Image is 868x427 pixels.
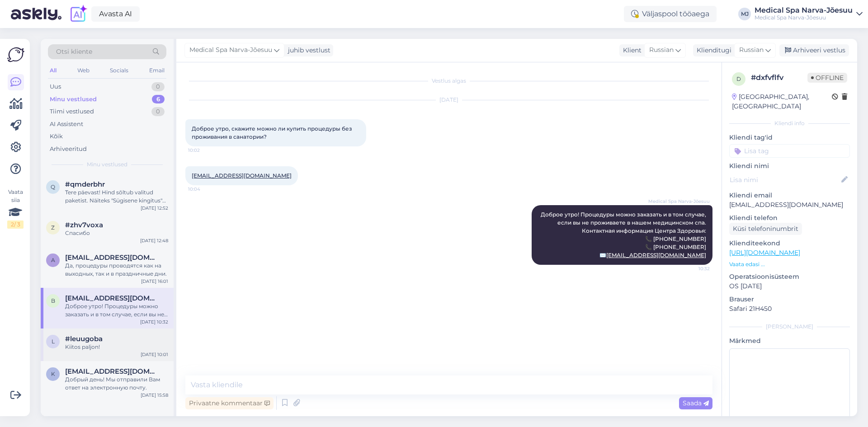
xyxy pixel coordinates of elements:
span: z [51,224,55,231]
span: Minu vestlused [87,160,127,169]
span: brigitta5@list.ru [65,294,159,302]
div: 2 / 3 [7,221,24,229]
div: 0 [151,82,165,91]
div: Väljaspool tööaega [624,6,717,22]
div: Kliendi info [729,119,850,127]
p: Operatsioonisüsteem [729,272,850,282]
div: Да, процедуры проводятся как на выходных, так и в праздничные дни. [65,262,168,278]
div: # dxfvflfv [751,72,807,83]
div: Kiitos paljon! [65,343,168,351]
p: Kliendi nimi [729,161,850,171]
p: Safari 21H450 [729,304,850,314]
span: #qmderbhr [65,180,105,188]
span: Доброе утро, скажите можно ли купить процедуры без проживания в санатории? [192,125,354,140]
div: Küsi telefoninumbrit [729,223,802,235]
div: Vaata siia [7,188,24,229]
span: Доброе утро! Процедуры можно заказать и в том случае, если вы не проживаете в нашем медицинском с... [541,211,708,258]
span: ala62@mail.ee [65,253,159,262]
div: AI Assistent [50,120,83,129]
a: [EMAIL_ADDRESS][DOMAIN_NAME] [192,172,292,179]
div: Socials [108,65,130,76]
input: Lisa nimi [730,175,840,185]
span: Medical Spa Narva-Jõesuu [648,198,710,205]
p: Kliendi telefon [729,213,850,223]
p: OS [DATE] [729,282,850,291]
span: Russian [739,45,764,55]
span: 10:32 [676,265,710,272]
span: Saada [683,399,709,407]
div: Klient [619,46,642,55]
div: [DATE] 15:58 [141,392,168,399]
div: Email [147,65,166,76]
span: Russian [649,45,674,55]
p: Vaata edasi ... [729,260,850,268]
a: [URL][DOMAIN_NAME] [729,249,800,257]
div: Minu vestlused [50,95,97,104]
p: Kliendi email [729,191,850,200]
a: Medical Spa Narva-JõesuuMedical Spa Narva-Jõesuu [755,7,863,21]
div: MJ [738,8,751,20]
div: Arhiveeritud [50,145,87,154]
div: Medical Spa Narva-Jõesuu [755,7,853,14]
div: Medical Spa Narva-Jõesuu [755,14,853,21]
span: Otsi kliente [56,47,92,56]
div: [DATE] 12:52 [141,205,168,211]
div: 0 [151,107,165,116]
span: k [51,371,55,377]
a: Avasta AI [91,6,140,22]
span: #leuugoba [65,335,103,343]
span: 10:02 [188,147,222,154]
div: Tere päevast! Hind sõltub valitud paketist. Näiteks "Sügisene kingitus" programm on fikseeritud k... [65,188,168,205]
p: Kliendi tag'id [729,133,850,142]
div: Спасибо [65,229,168,237]
img: Askly Logo [7,46,24,63]
div: Uus [50,82,61,91]
span: #zhv7voxa [65,221,103,229]
span: d [736,75,741,82]
div: [DATE] 10:01 [141,351,168,358]
div: All [48,65,58,76]
div: Kõik [50,132,63,141]
div: Tiimi vestlused [50,107,94,116]
div: 6 [152,95,165,104]
span: a [51,257,55,263]
div: juhib vestlust [284,46,330,55]
div: Добрый день! Мы отправили Вам ответ на электронную почту. [65,375,168,392]
span: b [51,297,55,304]
input: Lisa tag [729,144,850,158]
div: Web [75,65,91,76]
div: Доброе утро! Процедуры можно заказать и в том случае, если вы не проживаете в нашем медицинском с... [65,302,168,319]
span: l [52,338,55,345]
div: Vestlus algas [185,77,712,85]
p: Klienditeekond [729,239,850,248]
span: Offline [807,73,847,83]
div: Privaatne kommentaar [185,397,274,409]
a: [EMAIL_ADDRESS][DOMAIN_NAME] [606,252,706,258]
p: [EMAIL_ADDRESS][DOMAIN_NAME] [729,200,850,210]
div: [PERSON_NAME] [729,323,850,331]
div: [GEOGRAPHIC_DATA], [GEOGRAPHIC_DATA] [732,92,832,111]
p: Märkmed [729,336,850,346]
div: [DATE] 12:48 [140,237,168,244]
span: kolk71@mail.ru [65,367,159,375]
p: Brauser [729,295,850,304]
img: explore-ai [69,5,88,23]
div: Klienditugi [693,46,731,55]
span: 10:04 [188,186,222,192]
span: Medical Spa Narva-Jõesuu [189,45,272,55]
div: Arhiveeri vestlus [779,44,849,56]
div: [DATE] [185,96,712,104]
span: q [51,183,55,190]
div: [DATE] 10:32 [140,319,168,325]
div: [DATE] 16:01 [141,278,168,285]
